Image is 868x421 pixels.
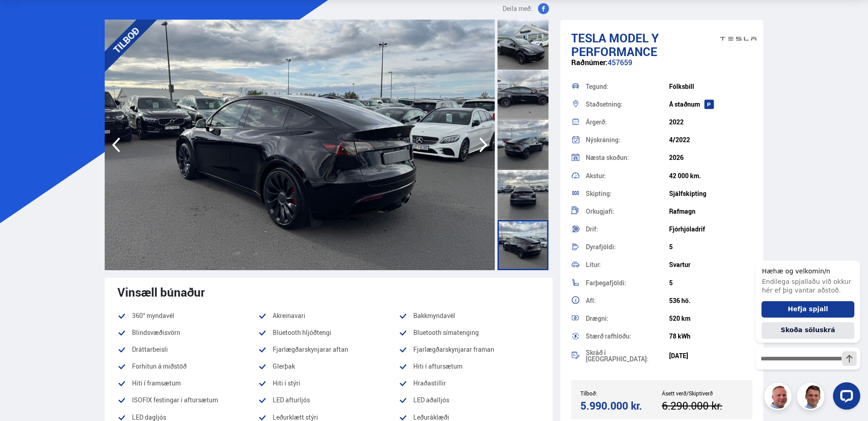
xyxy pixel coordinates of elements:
div: 42 000 km. [669,172,752,180]
li: Hraðastillir [399,378,539,389]
div: Tegund: [586,83,669,90]
div: Skráð í [GEOGRAPHIC_DATA]: [586,349,669,362]
li: Blindsvæðisvörn [117,327,258,338]
img: brand logo [720,25,756,53]
div: 5 [669,279,752,287]
div: Drif: [586,226,669,232]
li: Hiti í aftursætum [399,361,539,372]
div: 457659 [571,58,753,76]
div: 5 [669,243,752,251]
div: Akstur: [586,173,669,179]
div: Fjórhjóladrif [669,226,752,233]
iframe: LiveChat chat widget [748,244,864,417]
li: Hiti í framsætum [117,378,258,389]
div: 4/2022 [669,136,752,144]
div: Farþegafjöldi: [586,280,669,286]
li: LED aðalljós [399,395,539,406]
div: Vinsæll búnaður [117,285,540,299]
span: Deila með: [503,3,533,14]
li: Bluetooth hljóðtengi [258,327,399,338]
div: Næsta skoðun: [586,154,669,161]
button: Deila með: [499,3,553,14]
div: Árgerð: [586,119,669,125]
span: Raðnúmer: [571,57,608,67]
div: Á staðnum [669,101,752,108]
div: Skipting: [586,190,669,197]
div: Stærð rafhlöðu: [586,333,669,339]
div: Afl: [586,298,669,304]
div: 78 kWh [669,333,752,340]
div: 520 km [669,315,752,322]
li: Hiti í stýri [258,378,399,389]
div: Ásett verð/Skiptiverð [662,390,743,396]
div: Fólksbíll [669,83,752,90]
li: Dráttarbeisli [117,344,258,355]
div: Sjálfskipting [669,190,752,197]
div: Nýskráning: [586,137,669,143]
div: TILBOÐ [92,6,160,74]
li: Bakkmyndavél [399,310,539,321]
div: Litur: [586,262,669,268]
div: 5.990.000 kr. [580,400,659,412]
div: Dyrafjöldi: [586,244,669,250]
li: Glerþak [258,361,399,372]
img: 3564024.jpeg [105,20,495,270]
div: 2022 [669,118,752,126]
div: 2026 [669,154,752,161]
div: 536 hö. [669,297,752,304]
div: Drægni: [586,315,669,322]
span: Tesla [571,30,606,46]
li: ISOFIX festingar í aftursætum [117,395,258,406]
div: Staðsetning: [586,101,669,108]
div: Tilboð: [580,390,662,396]
div: 6.290.000 kr. [662,400,741,412]
li: 360° myndavél [117,310,258,321]
li: Forhitun á miðstöð [117,361,258,372]
li: Bluetooth símatenging [399,327,539,338]
li: Fjarlægðarskynjarar framan [399,344,539,355]
div: Rafmagn [669,208,752,215]
li: Akreinavari [258,310,399,321]
div: [DATE] [669,352,752,359]
li: LED afturljós [258,395,399,406]
div: Svartur [669,261,752,268]
span: Model Y PERFORMANCE [571,30,659,60]
div: Orkugjafi: [586,208,669,215]
li: Fjarlægðarskynjarar aftan [258,344,399,355]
